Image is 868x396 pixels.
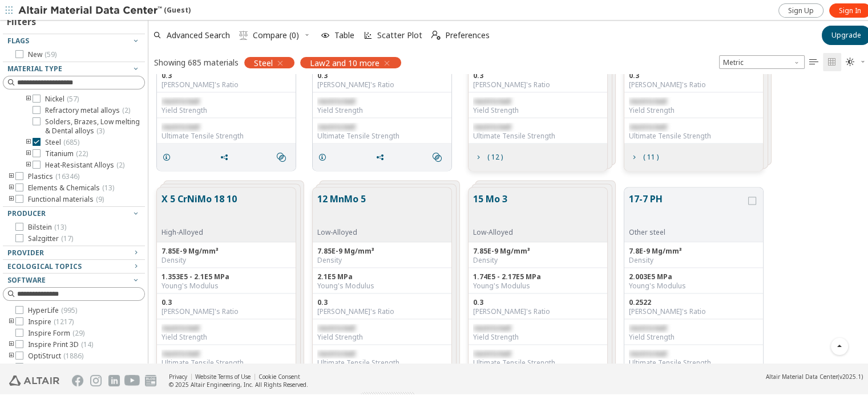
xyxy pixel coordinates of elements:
[431,29,441,38] i: 
[473,245,603,254] div: 7.85E-9 Mg/mm³
[54,315,74,325] span: ( 1217 )
[473,79,603,88] div: [PERSON_NAME]'s Ratio
[3,32,145,46] button: Flags
[473,95,511,104] span: restricted
[25,148,33,157] i: toogle group
[310,56,380,66] span: Law2 and 10 more
[162,305,291,315] div: [PERSON_NAME]'s Ratio
[629,79,758,88] div: [PERSON_NAME]'s Ratio
[473,254,603,263] div: Density
[162,280,291,289] div: Young's Modulus
[162,245,291,254] div: 7.85E-9 Mg/mm³
[169,371,187,379] a: Privacy
[317,280,447,289] div: Young's Modulus
[788,5,814,14] span: Sign Up
[45,93,79,102] span: Nickel
[839,5,861,14] span: Sign In
[473,70,603,79] div: 0.3
[317,130,447,139] div: Ultimate Tensile Strength
[162,357,291,366] div: Ultimate Tensile Strength
[45,136,79,145] span: Steel
[317,347,355,357] span: restricted
[629,104,758,113] div: Yield Strength
[76,147,88,157] span: ( 22 )
[433,151,442,160] i: 
[28,350,83,359] span: OptiStruct
[162,104,291,113] div: Yield Strength
[162,190,237,226] button: X 5 CrNiMo 18 10
[624,144,664,167] button: ( 11 )
[629,271,758,280] div: 2.003E5 MPa
[28,182,114,191] span: Elements & Chemicals
[7,338,15,348] i: toogle group
[7,207,46,217] span: Producer
[487,152,503,159] span: ( 12 )
[28,327,84,336] span: Inspire Form
[7,273,46,283] span: Software
[3,272,145,285] button: Software
[473,130,603,139] div: Ultimate Tensile Strength
[28,48,56,58] span: New
[28,304,77,313] span: HyperLife
[313,144,337,167] button: Details
[28,221,66,230] span: Bilstein
[7,361,15,370] i: toogle group
[473,271,603,280] div: 1.74E5 - 2.17E5 MPa
[61,232,73,242] span: ( 17 )
[7,62,62,72] span: Material Type
[317,120,355,130] span: restricted
[473,296,603,305] div: 0.3
[162,120,199,130] span: restricted
[809,56,818,65] i: 
[317,331,447,340] div: Yield Strength
[28,232,73,242] span: Salzgitter
[162,226,237,235] div: High-Alloyed
[195,371,251,379] a: Website Terms of Use
[3,5,42,32] div: Filters
[377,30,422,38] span: Scatter Plot
[317,357,447,366] div: Ultimate Tensile Strength
[61,304,77,313] span: ( 995 )
[7,193,15,202] i: toogle group
[96,124,104,134] span: ( 3 )
[259,371,300,379] a: Cookie Consent
[25,93,33,102] i: toogle group
[162,347,199,357] span: restricted
[154,55,239,66] div: Showing 685 materials
[162,296,291,305] div: 0.3
[55,170,79,179] span: ( 16346 )
[57,361,77,370] span: ( 1886 )
[162,254,291,263] div: Density
[629,120,667,130] span: restricted
[25,159,33,168] i: toogle group
[473,331,603,340] div: Yield Strength
[317,305,447,315] div: [PERSON_NAME]'s Ratio
[7,260,82,270] span: Ecological Topics
[81,338,93,348] span: ( 14 )
[823,51,841,70] button: Tile View
[254,56,273,66] span: Steel
[96,193,104,202] span: ( 9 )
[122,104,130,113] span: ( 2 )
[162,130,291,139] div: Ultimate Tensile Strength
[778,2,823,16] a: Sign Up
[28,361,77,370] span: Radioss
[317,254,447,263] div: Density
[629,245,758,254] div: 7.8E-9 Mg/mm³
[45,48,56,58] span: ( 59 )
[162,331,291,340] div: Yield Strength
[9,374,59,384] img: Altair Engineering
[629,296,758,305] div: 0.2522
[7,182,15,191] i: toogle group
[45,148,88,157] span: Titanium
[629,347,667,357] span: restricted
[719,54,805,67] span: Metric
[473,120,511,130] span: restricted
[719,54,805,67] div: Unit System
[277,151,286,160] i: 
[643,152,659,159] span: ( 11 )
[334,30,354,38] span: Table
[7,316,15,325] i: toogle group
[317,271,447,280] div: 2.1E5 MPa
[473,280,603,289] div: Young's Modulus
